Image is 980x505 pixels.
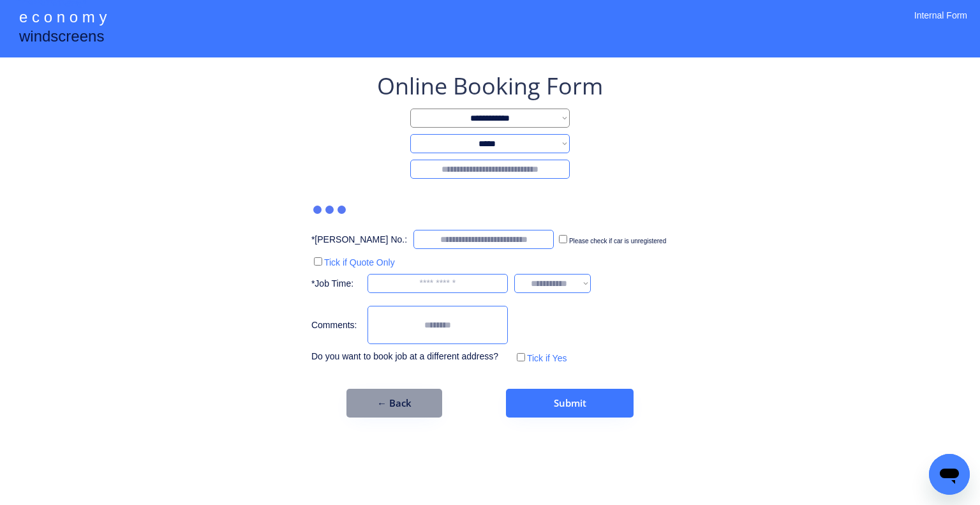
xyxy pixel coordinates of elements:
div: e c o n o m y [19,6,107,31]
div: windscreens [19,26,104,50]
div: Do you want to book job at a different address? [311,350,508,363]
label: Tick if Yes [527,353,567,363]
div: *Job Time: [311,278,361,290]
label: Tick if Quote Only [324,257,395,268]
div: Online Booking Form [377,70,603,102]
iframe: Button to launch messaging window [929,454,970,495]
label: Please check if car is unregistered [569,237,666,245]
button: ← Back [346,389,442,418]
div: *[PERSON_NAME] No.: [311,234,407,246]
div: Internal Form [914,10,967,38]
button: Submit [506,389,634,418]
div: Comments: [311,319,361,332]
